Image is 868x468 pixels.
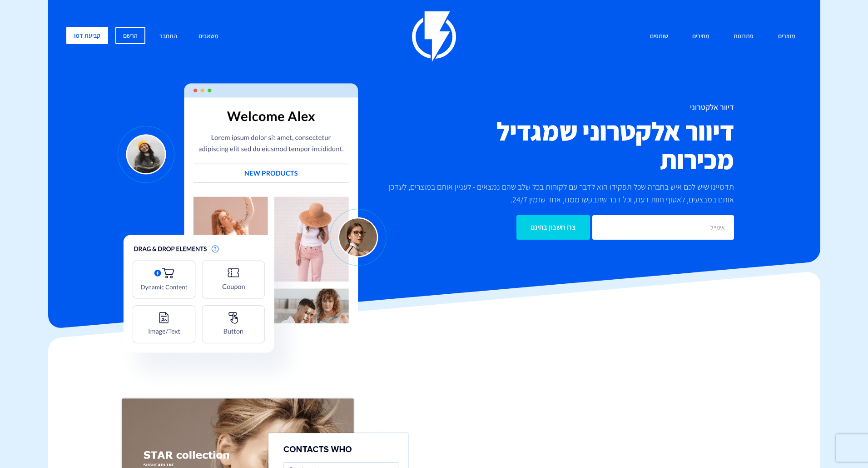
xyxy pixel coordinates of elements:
[516,215,590,240] input: צרו חשבון בחינם
[685,27,716,46] a: מחירים
[727,27,760,46] a: פתרונות
[771,27,802,46] a: מוצרים
[592,215,734,240] input: אימייל
[380,181,734,206] p: תדמיינו שיש לכם איש בחברה שכל תפקידו הוא לדבר עם לקוחות בכל שלב שהם נמצאים - לעניין אותם במוצרים,...
[115,27,145,44] a: הרשם
[153,27,184,46] a: התחבר
[380,103,734,112] h1: דיוור אלקטרוני
[192,27,225,46] a: משאבים
[380,116,734,174] h2: דיוור אלקטרוני שמגדיל מכירות
[643,27,675,46] a: שותפים
[66,27,108,44] a: קביעת דמו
